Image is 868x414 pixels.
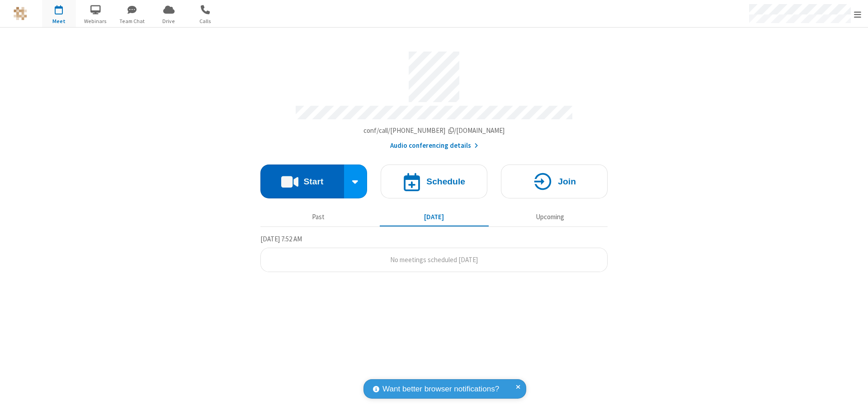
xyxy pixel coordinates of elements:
[495,208,604,226] button: Upcoming
[363,126,505,135] span: Copy my meeting room link
[390,141,478,151] button: Audio conferencing details
[260,235,302,243] span: [DATE] 7:52 AM
[260,165,344,198] button: Start
[381,165,487,198] button: Schedule
[260,45,608,151] section: Account details
[14,7,27,20] img: QA Selenium DO NOT DELETE OR CHANGE
[79,17,113,25] span: Webinars
[558,177,576,186] h4: Join
[382,383,499,395] span: Want better browser notifications?
[390,255,478,264] span: No meetings scheduled [DATE]
[115,17,149,25] span: Team Chat
[42,17,76,25] span: Meet
[845,390,861,408] iframe: Chat
[264,208,373,226] button: Past
[189,17,222,25] span: Calls
[426,177,465,186] h4: Schedule
[152,17,186,25] span: Drive
[344,165,368,198] div: Start conference options
[363,126,505,136] button: Copy my meeting room linkCopy my meeting room link
[303,177,323,186] h4: Start
[260,234,608,273] section: Today's Meetings
[501,165,608,198] button: Join
[380,208,489,226] button: [DATE]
